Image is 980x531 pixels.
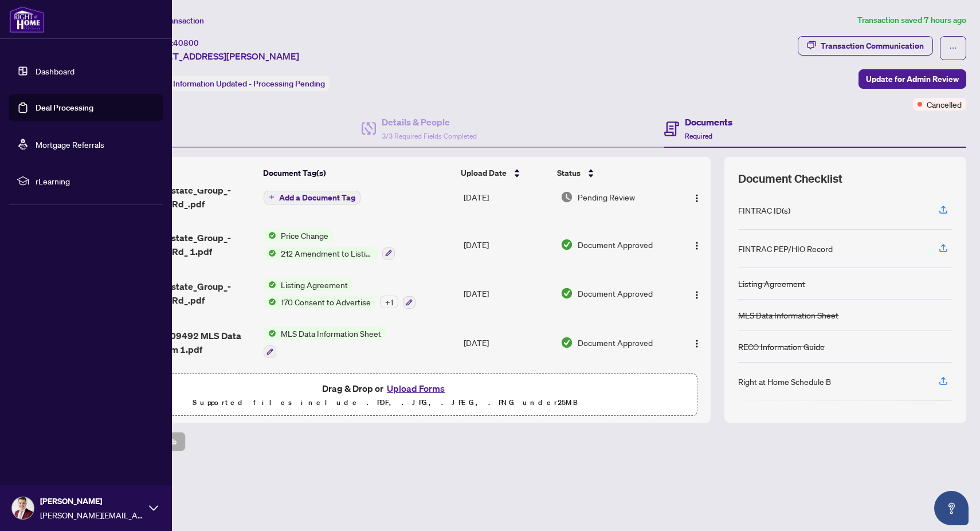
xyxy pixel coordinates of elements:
[866,70,959,88] span: Update for Admin Review
[692,290,701,300] img: Logo
[738,309,838,321] div: MLS Data Information Sheet
[692,339,701,348] img: Logo
[382,132,477,140] span: 3/3 Required Fields Completed
[459,174,556,220] td: [DATE]
[36,103,93,113] a: Deal Processing
[461,167,507,179] span: Upload Date
[279,194,355,202] span: Add a Document Tag
[40,495,143,508] span: [PERSON_NAME]
[264,229,276,242] img: Status Icon
[459,269,556,318] td: [DATE]
[685,115,732,129] h4: Documents
[798,36,933,56] button: Transaction Communication
[459,318,556,367] td: [DATE]
[107,183,254,211] span: Balikoti_Real_Estate_Group_-_1071_Craven_Rd_.pdf
[264,229,395,260] button: Status IconPrice ChangeStatus Icon212 Amendment to Listing Agreement - Authority to Offer for Lea...
[143,15,204,26] span: View Transaction
[738,375,831,388] div: Right at Home Schedule B
[9,6,45,33] img: logo
[578,336,653,349] span: Document Approved
[560,191,573,203] img: Document Status
[688,235,706,254] button: Logo
[264,247,276,259] img: Status Icon
[578,191,635,203] span: Pending Review
[322,381,448,396] span: Drag & Drop or
[578,287,653,300] span: Document Approved
[74,374,696,416] span: Drag & Drop orUpload FormsSupported files include .PDF, .JPG, .JPEG, .PNG under25MB
[927,98,962,111] span: Cancelled
[36,139,104,150] a: Mortgage Referrals
[107,280,254,307] span: Balikoti_Real_Estate_Group_-_1071_Craven_Rd_.pdf
[173,78,325,89] span: Information Updated - Processing Pending
[859,69,966,89] button: Update for Admin Review
[738,171,842,187] span: Document Checklist
[934,491,969,525] button: Open asap
[269,194,275,200] span: plus
[12,497,34,519] img: Profile Icon
[821,37,924,55] div: Transaction Communication
[557,167,581,179] span: Status
[276,327,386,340] span: MLS Data Information Sheet
[173,38,199,48] span: 40800
[380,296,398,308] div: + 1
[36,66,75,76] a: Dashboard
[383,381,448,396] button: Upload Forms
[738,340,825,353] div: RECO Information Guide
[738,277,805,290] div: Listing Agreement
[81,396,689,410] p: Supported files include .PDF, .JPG, .JPEG, .PNG under 25 MB
[142,49,299,63] span: [STREET_ADDRESS][PERSON_NAME]
[264,190,360,204] button: Add a Document Tag
[949,44,957,52] span: ellipsis
[456,157,553,189] th: Upload Date
[264,191,360,204] button: Add a Document Tag
[276,247,378,259] span: 212 Amendment to Listing Agreement - Authority to Offer for Lease Price Change/Extension/Amendmen...
[738,204,790,217] div: FINTRAC ID(s)
[107,329,254,356] span: Listing Draft2609492 MLS Data Information Form 1.pdf
[276,278,352,291] span: Listing Agreement
[560,287,573,300] img: Document Status
[264,327,386,358] button: Status IconMLS Data Information Sheet
[258,157,456,189] th: Document Tag(s)
[692,241,701,250] img: Logo
[142,76,330,91] div: Status:
[688,284,706,302] button: Logo
[382,115,477,129] h4: Details & People
[264,327,276,340] img: Status Icon
[276,296,375,308] span: 170 Consent to Advertise
[102,157,258,189] th: (5) File Name
[578,238,653,251] span: Document Approved
[264,278,276,291] img: Status Icon
[688,333,706,352] button: Logo
[685,132,712,140] span: Required
[459,220,556,269] td: [DATE]
[857,14,966,27] article: Transaction saved 7 hours ago
[40,509,143,521] span: [PERSON_NAME][EMAIL_ADDRESS][DOMAIN_NAME]
[264,296,276,308] img: Status Icon
[552,157,673,189] th: Status
[264,278,415,309] button: Status IconListing AgreementStatus Icon170 Consent to Advertise+1
[36,175,155,187] span: rLearning
[107,231,254,258] span: Balikoti_Real_Estate_Group_-_1071_Craven_Rd_ 1.pdf
[692,194,701,203] img: Logo
[276,229,333,242] span: Price Change
[688,188,706,206] button: Logo
[560,336,573,349] img: Document Status
[560,238,573,251] img: Document Status
[738,242,833,255] div: FINTRAC PEP/HIO Record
